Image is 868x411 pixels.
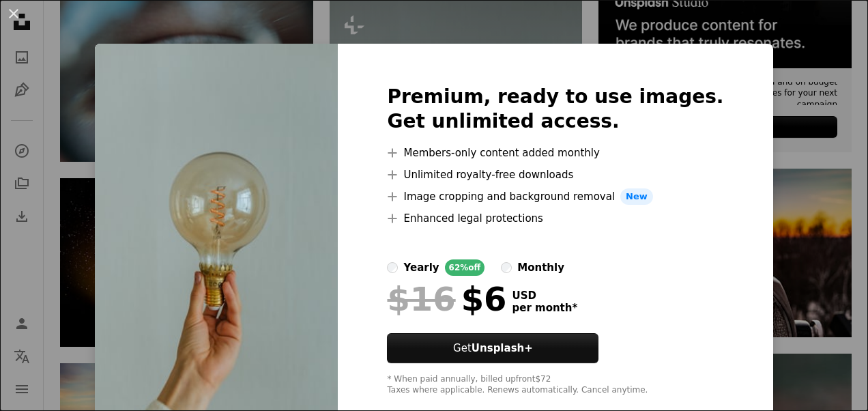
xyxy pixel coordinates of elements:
li: Image cropping and background removal [387,188,723,205]
input: monthly [501,262,512,273]
div: yearly [403,259,439,276]
div: $6 [387,281,506,317]
span: per month * [512,302,577,314]
li: Enhanced legal protections [387,210,723,227]
span: New [620,188,653,205]
div: monthly [517,259,564,276]
strong: Unsplash+ [472,342,533,354]
input: yearly62%off [387,262,398,273]
div: 62% off [445,259,485,276]
div: * When paid annually, billed upfront $72 Taxes where applicable. Renews automatically. Cancel any... [387,374,723,396]
li: Members-only content added monthly [387,145,723,161]
li: Unlimited royalty-free downloads [387,167,723,183]
span: $16 [387,281,455,317]
button: GetUnsplash+ [387,333,598,363]
span: USD [512,289,577,302]
h2: Premium, ready to use images. Get unlimited access. [387,85,723,134]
